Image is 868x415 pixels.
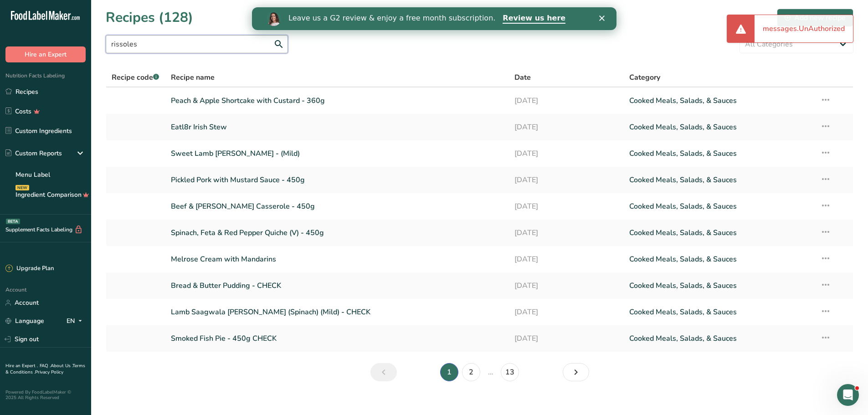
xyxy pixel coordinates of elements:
[106,7,193,28] h1: Recipes (128)
[514,170,618,190] a: [DATE]
[171,144,504,163] a: Sweet Lamb [PERSON_NAME] - (Mild)
[514,197,618,216] a: [DATE]
[501,363,519,381] a: Page 13.
[629,302,809,322] a: Cooked Meals, Salads, & Sauces
[40,363,51,369] a: FAQ .
[5,149,62,158] div: Custom Reports
[171,276,504,295] a: Bread & Butter Pudding - CHECK
[514,302,618,322] a: [DATE]
[35,369,63,375] a: Privacy Policy
[629,223,809,242] a: Cooked Meals, Salads, & Sauces
[629,170,809,190] a: Cooked Meals, Salads, & Sauces
[370,363,397,381] a: Previous page
[629,91,809,110] a: Cooked Meals, Salads, & Sauces
[514,91,618,110] a: [DATE]
[5,264,54,273] div: Upgrade Plan
[171,197,504,216] a: Beef & [PERSON_NAME] Casserole - 450g
[5,46,86,62] button: Hire an Expert
[171,250,504,269] a: Melrose Cream with Mandarins
[171,72,215,83] span: Recipe name
[252,7,616,30] iframe: Intercom live chat banner
[785,12,846,23] div: Add new recipe
[171,91,504,110] a: Peach & Apple Shortcake with Custard - 360g
[514,250,618,269] a: [DATE]
[514,118,618,137] a: [DATE]
[171,329,504,348] a: Smoked Fish Pie - 450g CHECK
[67,316,86,327] div: EN
[514,223,618,242] a: [DATE]
[5,389,86,400] div: Powered By FoodLabelMaker © 2025 All Rights Reserved
[629,118,809,137] a: Cooked Meals, Salads, & Sauces
[5,313,44,329] a: Language
[777,9,853,27] button: Add new recipe
[171,223,504,242] a: Spinach, Feta & Red Pepper Quiche (V) - 450g
[755,15,853,42] div: messages.UnAuthorized
[51,363,72,369] a: About Us .
[563,363,589,381] a: Next page
[629,276,809,295] a: Cooked Meals, Salads, & Sauces
[171,170,504,190] a: Pickled Pork with Mustard Sauce - 450g
[171,118,504,137] a: Eatl8r Irish Stew
[6,219,20,224] div: BETA
[629,250,809,269] a: Cooked Meals, Salads, & Sauces
[514,276,618,295] a: [DATE]
[629,72,660,83] span: Category
[514,144,618,163] a: [DATE]
[171,302,504,322] a: Lamb Saagwala [PERSON_NAME] (Spinach) (Mild) - CHECK
[629,329,809,348] a: Cooked Meals, Salads, & Sauces
[514,329,618,348] a: [DATE]
[15,185,29,190] div: NEW
[837,384,859,406] iframe: Intercom live chat
[629,144,809,163] a: Cooked Meals, Salads, & Sauces
[112,72,159,82] span: Recipe code
[5,363,38,369] a: Hire an Expert .
[5,363,85,375] a: Terms & Conditions .
[106,35,288,53] input: Search for recipe
[629,197,809,216] a: Cooked Meals, Salads, & Sauces
[462,363,480,381] a: Page 2.
[514,72,531,83] span: Date
[347,8,356,14] div: Close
